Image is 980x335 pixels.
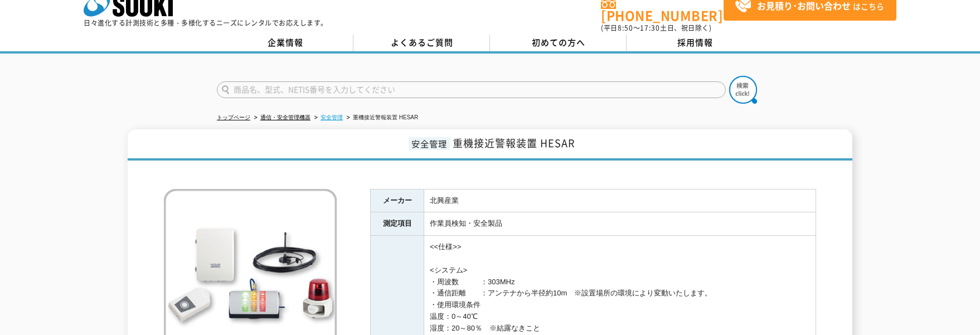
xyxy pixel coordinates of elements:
[217,81,726,98] input: 商品名、型式、NETIS番号を入力してください
[84,20,328,26] p: 日々進化する計測技術と多種・多様化するニーズにレンタルでお応えします。
[424,212,816,236] td: 作業員検知・安全製品
[260,114,311,120] a: 通信・安全管理機器
[353,35,490,51] a: よくあるご質問
[490,35,627,51] a: 初めての方へ
[453,135,575,150] span: 重機接近警報装置 HESAR
[371,189,424,212] th: メーカー
[217,114,250,120] a: トップページ
[627,35,763,51] a: 採用情報
[618,23,633,33] span: 8:50
[345,112,418,124] li: 重機接近警報装置 HESAR
[601,23,711,33] span: (平日 ～ 土日、祝日除く)
[532,36,585,48] span: 初めての方へ
[321,114,343,120] a: 安全管理
[424,189,816,212] td: 北興産業
[409,137,450,150] span: 安全管理
[371,212,424,236] th: 測定項目
[640,23,660,33] span: 17:30
[217,35,353,51] a: 企業情報
[729,76,757,104] img: btn_search.png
